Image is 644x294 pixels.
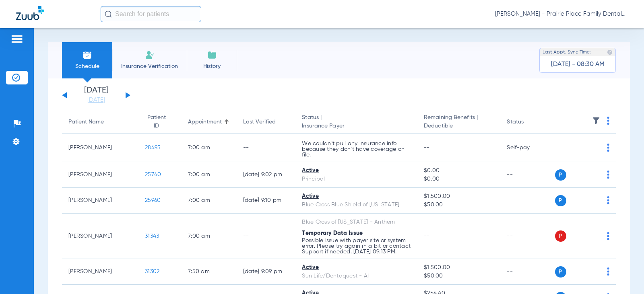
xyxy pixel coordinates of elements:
[607,196,609,204] img: group-dot-blue.svg
[424,122,494,130] span: Deductible
[555,169,566,181] span: P
[145,113,168,130] div: Patient ID
[500,111,555,134] th: Status
[607,49,613,55] img: last sync help info
[243,118,276,126] div: Last Verified
[592,117,600,125] img: filter.svg
[182,162,237,188] td: 7:00 AM
[302,230,363,236] span: Temporary Data Issue
[243,118,289,126] div: Last Verified
[607,144,609,152] img: group-dot-blue.svg
[543,48,591,56] span: Last Appt. Sync Time:
[424,201,494,209] span: $50.00
[555,266,566,278] span: P
[302,218,411,226] div: Blue Cross of [US_STATE] - Anthem
[302,263,411,272] div: Active
[295,111,417,134] th: Status |
[145,145,161,150] span: 28495
[188,118,222,126] div: Appointment
[551,60,605,68] span: [DATE] - 08:30 AM
[237,162,295,188] td: [DATE] 9:02 PM
[417,111,500,134] th: Remaining Benefits |
[118,62,181,70] span: Insurance Verification
[105,10,112,18] img: Search Icon
[302,175,411,183] div: Principal
[62,162,138,188] td: [PERSON_NAME]
[68,62,106,70] span: Schedule
[72,96,120,104] a: [DATE]
[101,6,201,22] input: Search for patients
[424,175,494,183] span: $0.00
[495,10,628,18] span: [PERSON_NAME] - Prairie Place Family Dental
[145,197,161,203] span: 25960
[302,122,411,130] span: Insurance Payer
[500,162,555,188] td: --
[237,259,295,285] td: [DATE] 9:09 PM
[145,113,175,130] div: Patient ID
[16,6,44,20] img: Zuub Logo
[193,62,231,70] span: History
[182,134,237,162] td: 7:00 AM
[424,263,494,272] span: $1,500.00
[10,34,23,44] img: hamburger-icon
[182,259,237,285] td: 7:50 AM
[424,192,494,201] span: $1,500.00
[500,214,555,259] td: --
[555,195,566,206] span: P
[83,50,92,60] img: Schedule
[424,233,430,239] span: --
[182,214,237,259] td: 7:00 AM
[424,167,494,175] span: $0.00
[302,141,411,158] p: We couldn’t pull any insurance info because they don’t have coverage on file.
[500,259,555,285] td: --
[62,134,138,162] td: [PERSON_NAME]
[145,269,159,274] span: 31302
[302,201,411,209] div: Blue Cross Blue Shield of [US_STATE]
[68,118,104,126] div: Patient Name
[607,267,609,275] img: group-dot-blue.svg
[68,118,132,126] div: Patient Name
[145,233,159,239] span: 31343
[72,86,120,104] li: [DATE]
[424,145,430,150] span: --
[500,134,555,162] td: Self-pay
[237,214,295,259] td: --
[607,117,609,125] img: group-dot-blue.svg
[302,238,411,255] p: Possible issue with payer site or system error. Please try again in a bit or contact Support if n...
[302,272,411,280] div: Sun Life/Dentaquest - AI
[424,272,494,280] span: $50.00
[555,230,566,242] span: P
[188,118,230,126] div: Appointment
[607,232,609,240] img: group-dot-blue.svg
[237,134,295,162] td: --
[302,192,411,201] div: Active
[207,50,217,60] img: History
[145,172,161,177] span: 25740
[182,188,237,214] td: 7:00 AM
[145,50,155,60] img: Manual Insurance Verification
[62,259,138,285] td: [PERSON_NAME]
[62,214,138,259] td: [PERSON_NAME]
[607,171,609,179] img: group-dot-blue.svg
[500,188,555,214] td: --
[62,188,138,214] td: [PERSON_NAME]
[302,167,411,175] div: Active
[237,188,295,214] td: [DATE] 9:10 PM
